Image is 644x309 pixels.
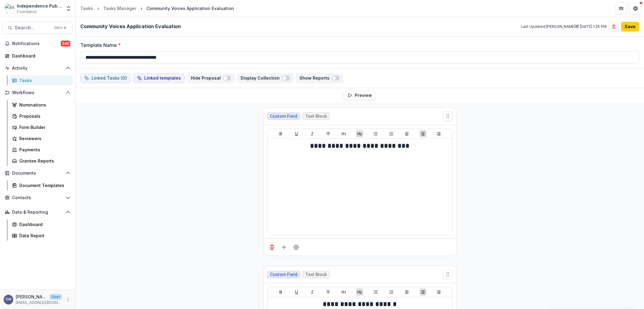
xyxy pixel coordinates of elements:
[2,168,73,178] button: Open Documents
[12,90,63,95] span: Workflows
[12,66,63,71] span: Activity
[419,130,427,137] button: Align Center
[17,9,37,15] span: Foundation
[630,2,642,15] button: Get Help
[2,207,73,217] button: Open Data & Reporting
[2,22,73,34] button: Search...
[80,73,131,83] button: dependent-tasks
[443,111,453,121] button: Move field
[53,25,68,31] div: Ctrl + K
[17,3,62,9] div: Independence Public Media Foundation
[5,297,12,301] div: Sherella Williams
[146,5,234,12] div: Community Voices Application Evaluation
[277,130,284,137] button: Bold
[403,130,411,137] button: Align Left
[344,90,376,100] button: Preview
[2,193,73,202] button: Open Contacts
[16,294,47,300] p: [PERSON_NAME]
[12,210,63,215] span: Data & Reporting
[19,113,68,119] div: Proposals
[2,39,73,48] button: Notifications340
[388,288,395,296] button: Ordered List
[372,288,379,296] button: Bullet List
[19,102,68,108] div: Nominations
[50,294,62,300] p: User
[15,25,50,31] span: Search...
[356,288,363,296] button: Heading 2
[10,75,73,85] a: Tasks
[191,76,223,81] p: Hide Proposal
[10,133,73,143] a: Reviewers
[19,221,68,228] div: Dashboard
[10,219,73,229] a: Dashboard
[10,156,73,166] a: Grantee Reports
[325,130,332,137] button: Strike
[615,2,627,15] button: Partners
[133,73,185,83] button: linking-template
[291,242,301,252] button: Field Settings
[12,171,63,176] span: Documents
[270,114,297,119] span: Custom Field
[19,77,68,84] div: Tasks
[10,231,73,241] a: Data Report
[435,288,442,296] button: Align Right
[10,100,73,110] a: Nominations
[19,158,68,164] div: Grantee Reports
[340,288,348,296] button: Heading 1
[187,73,235,83] button: Hide Proposal
[241,76,282,81] p: Display Collection
[10,145,73,155] a: Payments
[78,4,236,13] nav: breadcrumb
[372,130,379,137] button: Bullet List
[356,130,363,137] button: Heading 2
[521,24,607,29] p: Last Updated: [PERSON_NAME] @ [DATE] 1:26 PM
[277,288,284,296] button: Bold
[19,146,68,153] div: Payments
[78,4,95,13] a: Tasks
[80,24,181,29] h2: Community Voices Application Evaluation
[267,242,277,252] button: Delete field
[12,41,61,46] span: Notifications
[237,73,293,83] button: Display Collection
[309,130,316,137] button: Italicize
[12,195,63,200] span: Contacts
[403,288,411,296] button: Align Left
[443,270,453,279] button: Move field
[12,53,68,59] div: Dashboard
[16,300,62,305] p: [EMAIL_ADDRESS][DOMAIN_NAME]
[296,73,343,83] button: Show Reports
[419,288,427,296] button: Align Center
[293,130,300,137] button: Underline
[19,135,68,142] div: Reviewers
[19,232,68,239] div: Data Report
[80,5,93,12] div: Tasks
[61,41,70,47] span: 340
[64,2,73,15] button: Open entity switcher
[19,182,68,189] div: Document Templates
[10,122,73,132] a: Form Builder
[340,130,348,137] button: Heading 1
[621,22,639,31] button: Save
[270,272,297,277] span: Custom Field
[10,111,73,121] a: Proposals
[309,288,316,296] button: Italicize
[2,88,73,97] button: Open Workflows
[435,130,442,137] button: Align Right
[325,288,332,296] button: Strike
[609,22,619,31] button: Delete template
[5,4,14,13] img: Independence Public Media Foundation
[103,5,136,12] div: Tasks Manager
[19,124,68,130] div: Form Builder
[305,114,327,119] span: Text Block
[300,76,332,81] p: Show Reports
[101,4,139,13] a: Tasks Manager
[80,41,636,49] label: Template Name
[279,242,289,252] button: Add field
[388,130,395,137] button: Ordered List
[2,51,73,61] a: Dashboard
[305,272,327,277] span: Text Block
[2,63,73,73] button: Open Activity
[64,296,72,303] button: More
[293,288,300,296] button: Underline
[10,180,73,190] a: Document Templates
